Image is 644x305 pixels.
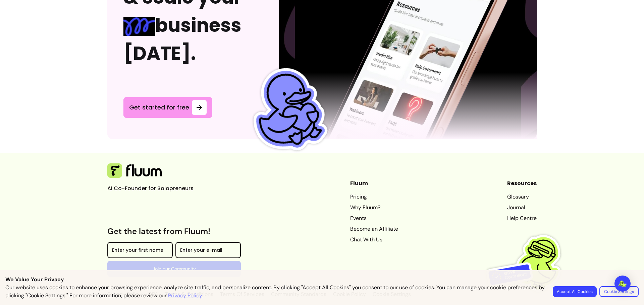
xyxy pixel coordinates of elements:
[168,292,202,300] a: Privacy Policy
[486,221,570,305] img: Fluum is GDPR compliant
[507,193,537,201] a: Glossary
[507,179,537,187] header: Resources
[350,179,398,187] header: Fluum
[5,284,545,300] p: Our website uses cookies to enhance your browsing experience, analyze site traffic, and personali...
[107,226,241,237] h3: Get the latest from Fluum!
[507,214,537,222] a: Help Centre
[129,103,189,112] span: Get started for free
[350,236,398,244] a: Chat With Us
[614,276,631,292] div: Open Intercom Messenger
[553,286,597,297] button: Accept All Cookies
[112,248,168,255] input: Enter your first name
[107,163,162,178] img: Fluum Logo
[350,193,398,201] a: Pricing
[123,97,212,118] a: Get started for free
[123,17,155,36] img: spring Blue
[507,204,537,212] a: Journal
[238,61,337,159] img: Fluum Duck sticker
[599,286,639,297] button: Cookie Settings
[350,225,398,233] a: Become an Affiliate
[5,276,639,284] p: We Value Your Privacy
[350,214,398,222] a: Events
[180,248,236,255] input: Enter your e-mail
[107,184,208,193] p: AI Co-Founder for Solopreneurs
[350,204,398,212] a: Why Fluum?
